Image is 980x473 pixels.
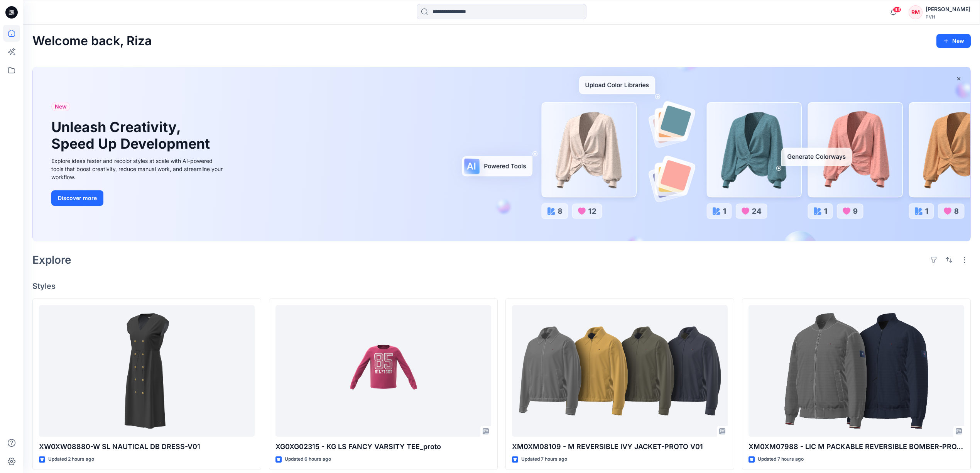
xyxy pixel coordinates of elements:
[39,441,255,452] p: XW0XW08880-W SL NAUTICAL DB DRESS-V01
[521,455,567,463] p: Updated 7 hours ago
[39,305,255,437] a: XW0XW08880-W SL NAUTICAL DB DRESS-V01
[32,34,152,48] h2: Welcome back, Riza
[285,455,331,463] p: Updated 6 hours ago
[926,14,970,20] div: PVH
[936,34,971,48] button: New
[32,254,71,266] h2: Explore
[749,305,964,437] a: XM0XM07988 - LIC M PACKABLE REVERSIBLE BOMBER-PROTO V01
[758,455,804,463] p: Updated 7 hours ago
[32,281,971,291] h4: Styles
[926,5,970,14] div: [PERSON_NAME]
[51,190,103,206] button: Discover more
[512,441,728,452] p: XM0XM08109 - M REVERSIBLE IVY JACKET-PROTO V01
[909,5,923,19] div: RM
[51,157,225,181] div: Explore ideas faster and recolor styles at scale with AI-powered tools that boost creativity, red...
[55,102,67,111] span: New
[51,190,225,206] a: Discover more
[893,7,901,13] span: 93
[512,305,728,437] a: XM0XM08109 - M REVERSIBLE IVY JACKET-PROTO V01
[275,441,491,452] p: XG0XG02315 - KG LS FANCY VARSITY TEE_proto
[48,455,94,463] p: Updated 2 hours ago
[749,441,964,452] p: XM0XM07988 - LIC M PACKABLE REVERSIBLE BOMBER-PROTO V01
[51,119,213,152] h1: Unleash Creativity, Speed Up Development
[275,305,491,437] a: XG0XG02315 - KG LS FANCY VARSITY TEE_proto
